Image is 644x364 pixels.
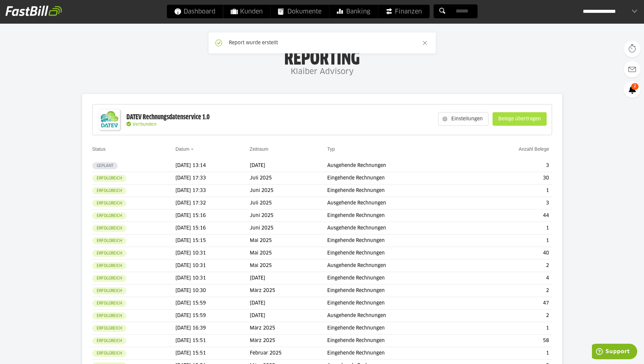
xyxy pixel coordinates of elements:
[327,172,471,185] td: Eingehende Rechnungen
[92,225,126,232] sl-badge: Erfolgreich
[250,335,327,347] td: März 2025
[471,335,552,347] td: 58
[167,5,223,18] a: Dashboard
[519,146,549,152] a: Anzahl Belege
[471,160,552,172] td: 3
[92,275,126,282] sl-badge: Erfolgreich
[126,113,210,122] div: DATEV Rechnungsdatenservice 1.0
[250,310,327,322] td: [DATE]
[92,162,118,169] sl-badge: Geplant
[231,5,263,18] span: Kunden
[250,160,327,172] td: [DATE]
[378,5,429,18] a: Finanzen
[175,146,189,152] a: Datum
[175,235,250,247] td: [DATE] 15:15
[471,210,552,222] td: 44
[438,112,488,126] sl-button: Einstellungen
[471,235,552,247] td: 1
[329,5,378,18] a: Banking
[471,222,552,235] td: 1
[92,212,126,219] sl-badge: Erfolgreich
[327,310,471,322] td: Ausgehende Rechnungen
[92,175,126,182] sl-badge: Erfolgreich
[592,344,637,361] iframe: Öffnet ein Widget, in dem Sie weitere Informationen finden
[327,210,471,222] td: Eingehende Rechnungen
[471,297,552,310] td: 47
[175,272,250,285] td: [DATE] 10:31
[327,222,471,235] td: Ausgehende Rechnungen
[92,200,126,207] sl-badge: Erfolgreich
[5,5,62,16] img: fastbill_logo_white.png
[327,272,471,285] td: Eingehende Rechnungen
[175,285,250,297] td: [DATE] 10:30
[92,262,126,269] sl-badge: Erfolgreich
[250,146,268,152] a: Zeitraum
[327,322,471,335] td: Eingehende Rechnungen
[92,237,126,244] sl-badge: Erfolgreich
[175,247,250,260] td: [DATE] 10:31
[92,325,126,332] sl-badge: Erfolgreich
[250,247,327,260] td: Mai 2025
[175,222,250,235] td: [DATE] 15:16
[471,172,552,185] td: 30
[250,172,327,185] td: Juli 2025
[250,222,327,235] td: Juni 2025
[175,160,250,172] td: [DATE] 13:14
[327,146,335,152] a: Typ
[327,285,471,297] td: Eingehende Rechnungen
[250,210,327,222] td: Juni 2025
[327,347,471,360] td: Eingehende Rechnungen
[250,347,327,360] td: Februar 2025
[92,312,126,319] sl-badge: Erfolgreich
[471,347,552,360] td: 1
[471,260,552,272] td: 2
[175,210,250,222] td: [DATE] 15:16
[327,297,471,310] td: Eingehende Rechnungen
[92,337,126,344] sl-badge: Erfolgreich
[278,5,321,18] span: Dokumente
[250,285,327,297] td: März 2025
[327,197,471,210] td: Ausgehende Rechnungen
[175,297,250,310] td: [DATE] 15:59
[92,350,126,357] sl-badge: Erfolgreich
[471,197,552,210] td: 3
[471,322,552,335] td: 1
[92,187,126,194] sl-badge: Erfolgreich
[631,83,639,90] span: 2
[327,335,471,347] td: Eingehende Rechnungen
[223,5,270,18] a: Kunden
[250,185,327,197] td: Juni 2025
[92,146,106,152] a: Status
[327,260,471,272] td: Ausgehende Rechnungen
[133,122,157,127] span: Verbunden
[175,310,250,322] td: [DATE] 15:59
[270,5,329,18] a: Dokumente
[327,247,471,260] td: Eingehende Rechnungen
[327,160,471,172] td: Ausgehende Rechnungen
[174,5,215,18] span: Dashboard
[175,172,250,185] td: [DATE] 17:33
[92,287,126,294] sl-badge: Erfolgreich
[250,322,327,335] td: März 2025
[471,310,552,322] td: 2
[191,149,195,150] img: sort_desc.gif
[92,250,126,257] sl-badge: Erfolgreich
[327,185,471,197] td: Eingehende Rechnungen
[471,185,552,197] td: 1
[250,235,327,247] td: Mai 2025
[175,185,250,197] td: [DATE] 17:33
[471,272,552,285] td: 4
[327,235,471,247] td: Eingehende Rechnungen
[385,5,422,18] span: Finanzen
[92,300,126,307] sl-badge: Erfolgreich
[493,112,547,126] sl-button: Belege übertragen
[175,260,250,272] td: [DATE] 10:31
[175,347,250,360] td: [DATE] 15:51
[175,335,250,347] td: [DATE] 15:51
[250,297,327,310] td: [DATE]
[175,322,250,335] td: [DATE] 16:39
[175,197,250,210] td: [DATE] 17:32
[96,106,123,133] img: DATEV-Datenservice Logo
[250,197,327,210] td: Juli 2025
